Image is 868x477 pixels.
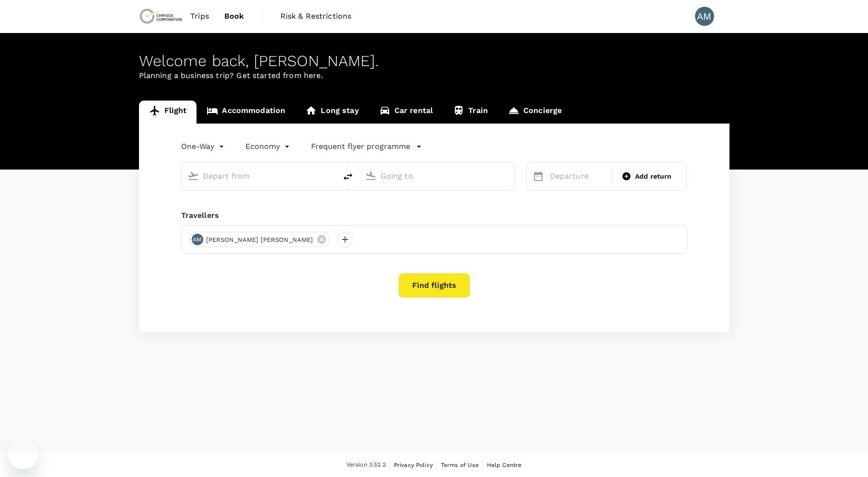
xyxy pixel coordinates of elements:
button: delete [336,165,359,188]
a: Car rental [369,101,443,124]
div: AM[PERSON_NAME] [PERSON_NAME] [189,232,330,247]
span: Trips [190,11,209,22]
span: Add return [635,171,672,182]
a: Privacy Policy [394,460,433,470]
a: Concierge [498,101,572,124]
iframe: Button to launch messaging window [8,439,38,469]
span: Terms of Use [441,462,479,468]
div: Travellers [181,210,687,221]
a: Help Centre [487,460,522,470]
span: Risk & Restrictions [280,11,352,22]
input: Going to [381,169,494,183]
img: Chrysos Corporation [139,6,183,27]
div: One-Way [181,139,226,154]
p: Frequent flyer programme [311,141,410,152]
a: Accommodation [197,101,295,124]
p: Planning a business trip? Get started from here. [139,70,729,81]
a: Terms of Use [441,460,479,470]
button: Find flights [398,273,470,298]
button: Frequent flyer programme [311,141,422,152]
span: Help Centre [487,462,522,468]
input: Depart from [203,169,316,183]
div: Welcome back , [PERSON_NAME] . [139,52,729,70]
span: Version 3.52.2 [347,460,386,470]
span: [PERSON_NAME] [PERSON_NAME] [200,235,319,245]
a: Flight [139,101,197,124]
span: Privacy Policy [394,462,433,468]
a: Long stay [295,101,369,124]
span: Book [224,11,244,22]
p: Departure [550,170,606,182]
div: AM [695,7,714,26]
div: Economy [245,139,292,154]
div: AM [192,234,203,245]
button: Open [330,175,332,177]
a: Train [443,101,498,124]
button: Open [508,175,509,177]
